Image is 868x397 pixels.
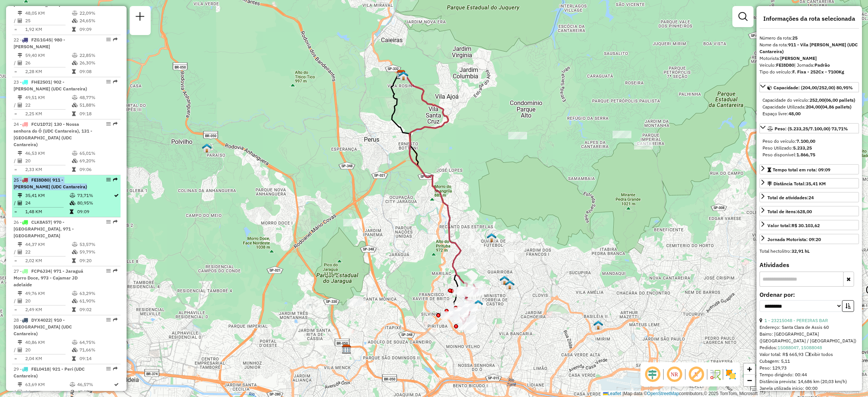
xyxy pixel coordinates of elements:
[725,368,737,380] img: Exibir/Ocultar setores
[18,61,22,65] i: Total de Atividades
[759,234,859,244] a: Jornada Motorista: 09:20
[759,55,859,62] div: Motorista:
[643,365,662,383] span: Ocultar deslocamento
[25,94,72,101] td: 49,51 KM
[31,37,51,43] span: FZG1G45
[759,248,859,255] div: Total hectolitro:
[396,70,406,79] img: CDD Norte
[202,143,212,153] img: Teste HB
[789,111,801,116] strong: 48,00
[72,291,78,296] i: % de utilização do peso
[759,351,859,358] div: Valor total: R$ 665,93
[759,15,859,22] h4: Informações da rota selecionada
[815,62,830,68] strong: Padrão
[106,269,111,273] em: Opções
[18,53,22,58] i: Distância Total
[458,322,477,330] div: Atividade não roteirizada - ARLINO FREIRE DA SIL
[25,166,72,173] td: 2,33 KM
[31,219,50,225] span: CLK8A57
[759,385,859,392] div: Janela utilizada início: 00:00
[79,26,117,33] td: 09:09
[759,290,859,299] label: Ordenar por:
[14,355,17,362] td: =
[593,320,603,330] img: 613 UDC WCL Casa Verde
[72,18,78,23] i: % de utilização da cubagem
[70,193,75,198] i: % de utilização do peso
[79,355,117,362] td: 09:14
[14,157,17,165] td: /
[79,110,117,118] td: 09:18
[759,220,859,230] a: Valor total:R$ 30.103,62
[25,388,69,396] td: 14
[14,79,87,92] span: 23 -
[25,59,72,67] td: 26
[14,177,87,189] span: | 911 - [PERSON_NAME] (UDC Cantareira)
[14,388,17,396] td: /
[72,151,78,156] i: % de utilização do peso
[14,248,17,256] td: /
[14,219,74,238] span: | 970 - [GEOGRAPHIC_DATA], 971 - [GEOGRAPHIC_DATA]
[31,177,49,183] span: FEI8D80
[25,306,72,313] td: 2,49 KM
[793,145,812,151] strong: 5.233,25
[113,318,118,322] em: Rota exportada
[25,199,69,207] td: 24
[767,222,820,229] div: Valor total:
[759,135,859,161] div: Peso: (5.233,25/7.100,00) 73,71%
[106,220,111,224] em: Opções
[72,340,78,345] i: % de utilização do peso
[665,365,683,383] span: Ocultar NR
[500,275,509,285] img: UDC Cantareira
[805,351,833,357] span: Exibir todos
[487,233,497,243] img: 614 UDC WCL Jd Damasceno
[759,358,790,364] span: Cubagem: 5,11
[14,17,17,24] td: /
[72,348,78,352] i: % de utilização da cubagem
[775,126,848,131] span: Peso: (5.233,25/7.100,00) 73,71%
[113,37,118,42] em: Rota exportada
[25,257,72,264] td: 2,02 KM
[778,345,822,350] a: 15088047, 15088048
[14,110,17,118] td: =
[25,110,72,118] td: 2,25 KM
[25,26,72,33] td: 1,92 KM
[18,250,22,254] i: Total de Atividades
[72,111,76,116] i: Tempo total em rota
[18,291,22,296] i: Distância Total
[759,331,859,344] div: Bairro: [GEOGRAPHIC_DATA] ([GEOGRAPHIC_DATA] / [GEOGRAPHIC_DATA])
[473,299,483,309] img: UDC Sítio Morro Grande
[25,290,72,297] td: 49,76 KM
[634,142,653,150] div: Atividade não roteirizada - EJ COTRIM RESTAURANT
[759,35,859,41] div: Número da rota:
[113,79,118,84] em: Rota exportada
[25,101,72,109] td: 22
[31,366,49,372] span: FEL0418
[18,242,22,247] i: Distância Total
[79,290,117,297] td: 63,29%
[14,26,17,33] td: =
[18,340,22,345] i: Distância Total
[72,167,76,172] i: Tempo total em rota
[622,391,623,396] span: |
[763,138,815,144] span: Peso do veículo:
[796,152,815,157] strong: 1.866,75
[70,209,73,214] i: Tempo total em rota
[70,382,75,387] i: % de utilização do peso
[763,151,856,158] div: Peso disponível:
[767,236,821,243] div: Jornada Motorista: 09:20
[759,82,859,92] a: Capacidade: (204,00/252,00) 80,95%
[759,206,859,216] a: Total de itens:628,00
[14,366,85,379] span: | 921 - Peri (UDC Cantareira)
[14,166,17,173] td: =
[106,122,111,126] em: Opções
[106,366,111,371] em: Opções
[767,180,826,187] div: Distância Total:
[601,391,759,397] div: Map data © contributors,© 2025 TomTom, Microsoft
[25,346,72,354] td: 20
[31,121,51,127] span: FCU1D72
[14,366,85,379] span: 29 -
[824,97,855,103] strong: (06,00 pallets)
[18,299,22,303] i: Total de Atividades
[77,208,113,215] td: 09:09
[72,250,78,254] i: % de utilização da cubagem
